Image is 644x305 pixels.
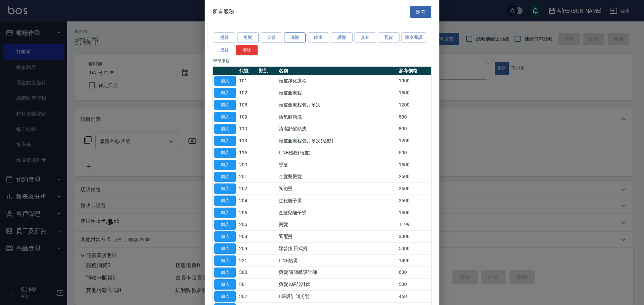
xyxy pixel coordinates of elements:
th: 代號 [237,66,257,75]
td: 301 [237,278,257,290]
td: 頭皮全療程包月單次 [277,99,397,111]
button: 加入 [214,207,236,218]
td: 燙髮 [277,159,397,171]
td: 500 [397,278,431,290]
td: 110 [237,123,257,135]
td: 娜普拉 日式燙 [277,242,397,254]
button: 加入 [214,231,236,242]
td: 剪髮 講師級設計師 [277,266,397,279]
td: 頭皮全療程包月單次(活動) [277,135,397,147]
td: 600 [397,266,431,279]
td: 1200 [397,99,431,111]
button: 加入 [214,243,236,254]
td: 陶磁燙 [277,182,397,195]
button: 頭皮養護 [401,32,426,43]
td: 221 [237,254,257,266]
td: LINE酷卷(頭皮) [277,147,397,159]
td: 450 [397,290,431,302]
td: 2500 [397,182,431,195]
td: 清潔舒醒頭皮 [277,123,397,135]
button: 加入 [214,111,236,122]
td: LINE酷燙 [277,254,397,266]
button: 加入 [214,291,236,302]
button: 加入 [214,255,236,265]
td: 205 [237,207,257,219]
td: 3000 [397,230,431,242]
td: 1500 [397,87,431,99]
button: 護髮 [331,32,353,43]
button: 加入 [214,136,236,146]
td: 204 [237,195,257,207]
button: 加入 [214,148,236,158]
td: 101 [237,75,257,87]
button: 其它 [355,32,376,43]
td: 生化離子燙 [277,195,397,207]
td: 500 [397,147,431,159]
span: 所有服務 [213,8,234,15]
td: 1000 [397,75,431,87]
td: 2500 [397,195,431,207]
button: 接髮 [214,45,235,55]
button: 吹風 [308,32,329,43]
td: 108 [237,99,257,111]
td: 金髮兒離子燙 [277,207,397,219]
button: 加入 [214,124,236,134]
td: 剪髮 A級設計師 [277,278,397,290]
button: 加入 [214,100,236,110]
td: 5000 [397,242,431,254]
button: 清除 [236,45,258,55]
button: 剪髮 [237,32,259,43]
td: 1500 [397,159,431,171]
td: B級設計師剪髮 [277,290,397,302]
th: 名稱 [277,66,397,75]
button: 加入 [214,159,236,170]
td: 109 [237,111,257,123]
td: 1199 [397,219,431,231]
td: 115 [237,147,257,159]
td: 燙髮 [277,219,397,231]
td: 202 [237,182,257,195]
td: 800 [397,123,431,135]
th: 類別 [257,66,277,75]
button: 加入 [214,171,236,182]
td: 調配燙 [277,230,397,242]
button: 瓦皮 [378,32,399,43]
td: 201 [237,171,257,183]
td: 活氧健康洗 [277,111,397,123]
td: 金髮兒燙髮 [277,171,397,183]
td: 209 [237,242,257,254]
td: 2500 [397,171,431,183]
p: 95 筆服務 [213,58,431,64]
td: 113 [237,135,257,147]
td: 200 [237,159,257,171]
button: 加入 [214,76,236,86]
button: 加入 [214,279,236,290]
button: 加入 [214,183,236,194]
button: 關閉 [410,5,431,18]
td: 102 [237,87,257,99]
td: 1200 [397,135,431,147]
button: 加入 [214,196,236,206]
td: 頭皮淨化療程 [277,75,397,87]
th: 參考價格 [397,66,431,75]
td: 1500 [397,207,431,219]
button: 洗髮 [284,32,306,43]
button: 加入 [214,219,236,230]
td: 208 [237,230,257,242]
td: 頭皮全療程 [277,87,397,99]
button: 染髮 [261,32,282,43]
td: 302 [237,290,257,302]
td: 206 [237,219,257,231]
button: 燙髮 [214,32,235,43]
td: 300 [237,266,257,279]
button: 加入 [214,88,236,98]
td: 500 [397,111,431,123]
td: 1490 [397,254,431,266]
button: 加入 [214,267,236,278]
